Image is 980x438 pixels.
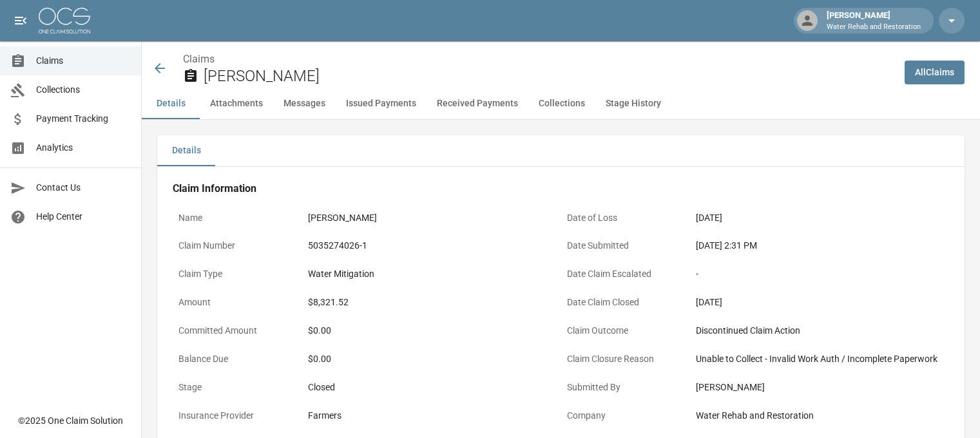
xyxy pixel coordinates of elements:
[36,83,131,97] span: Collections
[8,8,34,33] button: open drawer
[18,414,123,427] div: © 2025 One Claim Solution
[173,182,949,195] h4: Claim Information
[173,375,302,400] p: Stage
[308,409,555,423] div: Farmers
[561,205,691,231] p: Date of Loss
[36,141,131,155] span: Analytics
[142,88,200,119] button: Details
[36,210,131,224] span: Help Center
[142,88,980,119] div: anchor tabs
[39,8,90,33] img: ocs-logo-white-transparent.png
[308,381,555,394] div: Closed
[905,61,965,84] a: AllClaims
[336,88,427,119] button: Issued Payments
[528,88,595,119] button: Collections
[696,239,943,252] div: [DATE] 2:31 PM
[308,239,555,252] div: 5035274026-1
[36,181,131,195] span: Contact Us
[200,88,273,119] button: Attachments
[173,205,302,231] p: Name
[183,52,894,67] nav: breadcrumb
[36,54,131,68] span: Claims
[595,88,671,119] button: Stage History
[204,67,894,86] h2: [PERSON_NAME]
[157,135,965,166] div: details tabs
[696,211,943,225] div: [DATE]
[561,403,691,428] p: Company
[173,347,302,372] p: Balance Due
[696,352,943,366] div: Unable to Collect - Invalid Work Auth / Incomplete Paperwork
[157,135,215,166] button: Details
[696,267,943,281] div: -
[183,53,215,65] a: Claims
[36,112,131,126] span: Payment Tracking
[308,296,555,309] div: $8,321.52
[427,88,528,119] button: Received Payments
[821,9,926,32] div: [PERSON_NAME]
[173,290,302,315] p: Amount
[308,267,555,281] div: Water Mitigation
[308,324,555,338] div: $0.00
[561,233,691,258] p: Date Submitted
[273,88,336,119] button: Messages
[173,233,302,258] p: Claim Number
[696,296,943,309] div: [DATE]
[696,324,943,338] div: Discontinued Claim Action
[561,318,691,343] p: Claim Outcome
[696,409,943,423] div: Water Rehab and Restoration
[561,262,691,287] p: Date Claim Escalated
[696,381,943,394] div: [PERSON_NAME]
[308,211,555,225] div: [PERSON_NAME]
[308,352,555,366] div: $0.00
[173,262,302,287] p: Claim Type
[561,290,691,315] p: Date Claim Closed
[561,347,691,372] p: Claim Closure Reason
[561,375,691,400] p: Submitted By
[827,22,921,33] p: Water Rehab and Restoration
[173,403,302,428] p: Insurance Provider
[173,318,302,343] p: Committed Amount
